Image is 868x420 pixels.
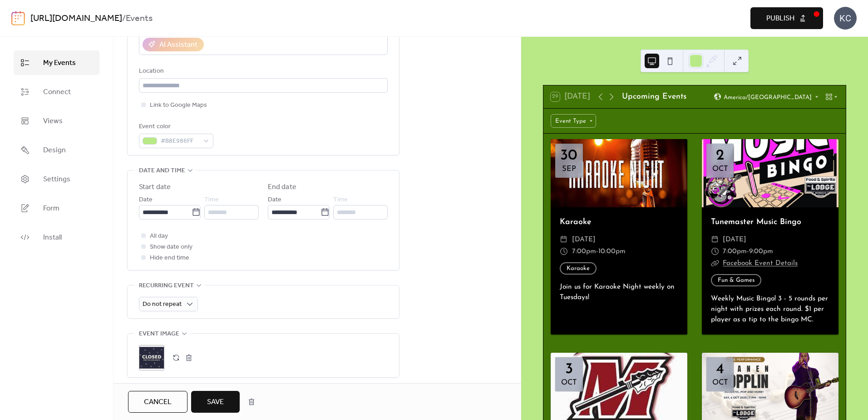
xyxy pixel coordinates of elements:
div: 4 [716,362,724,377]
div: 3 [565,362,573,377]
span: Date and time [139,165,185,176]
span: America/[GEOGRAPHIC_DATA] [724,94,812,100]
div: ​ [711,234,719,245]
span: Save [207,397,224,408]
span: - [747,245,749,257]
span: Install [43,232,62,243]
span: Event image [139,329,179,340]
span: Date [139,195,153,205]
span: - [596,245,598,257]
span: 10:00pm [598,245,626,257]
b: / [122,10,126,27]
span: Date [268,195,281,205]
span: Settings [43,174,70,185]
div: Weekly Music Bingo! 3 - 5 rounds per night with prizes each round. $1 per player as a tip to the ... [702,294,838,325]
a: Form [14,196,99,220]
div: Sep [562,165,576,173]
span: 7:00pm [723,245,747,257]
button: Save [191,391,240,413]
div: ​ [560,234,568,245]
span: Recurring event [139,280,194,291]
span: Time [204,195,219,205]
button: Cancel [128,391,187,413]
a: Facebook Event Details [723,260,798,267]
img: logo [11,11,25,25]
div: Oct [712,165,728,173]
a: [URL][DOMAIN_NAME] [30,10,122,27]
a: My Events [14,50,99,75]
div: Upcoming Events [622,91,686,103]
button: Publish [750,7,823,29]
div: Start date [139,182,171,193]
span: Design [43,145,66,156]
div: Karaoke [551,216,687,228]
div: Oct [561,379,577,387]
div: KC [834,7,857,30]
span: Show date only [150,242,192,253]
span: All day [150,231,168,242]
span: [DATE] [723,234,746,245]
span: 9:00pm [749,245,773,257]
a: Settings [14,167,99,191]
span: Time [333,195,348,205]
span: Do not repeat [143,298,182,310]
a: Views [14,109,99,133]
span: Hide end time [150,253,189,264]
span: My Events [43,58,76,69]
span: Views [43,116,63,127]
div: End date [268,182,296,193]
div: ​ [711,245,719,257]
div: Oct [712,379,728,387]
div: Event color [139,121,212,132]
span: Cancel [144,397,172,408]
div: Join us for Karaoke Night weekly on Tuesdays! [551,282,687,303]
div: 30 [560,148,577,163]
div: ​ [560,245,568,257]
a: Tunemaster Music Bingo [711,218,801,226]
span: Form [43,203,59,214]
a: Design [14,138,99,162]
span: 7:00pm [572,245,596,257]
span: #B8E986FF [161,136,199,147]
span: Connect [43,87,71,98]
span: [DATE] [572,234,596,245]
span: Link to Google Maps [150,100,207,111]
div: ; [139,345,164,370]
a: Connect [14,80,99,104]
div: Location [139,66,386,77]
a: Install [14,225,99,250]
b: Events [126,10,153,27]
span: Publish [766,13,794,24]
div: 2 [716,148,724,163]
div: ​ [711,257,719,269]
